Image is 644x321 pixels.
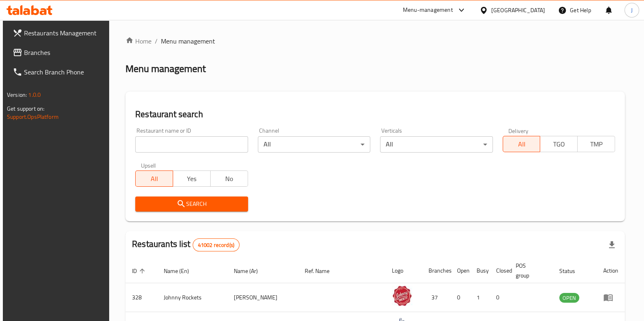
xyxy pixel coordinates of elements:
[470,258,490,283] th: Busy
[125,283,157,312] td: 328
[125,36,625,46] nav: breadcrumb
[491,6,545,15] div: [GEOGRAPHIC_DATA]
[385,258,422,283] th: Logo
[403,5,453,15] div: Menu-management
[125,62,206,75] h2: Menu management
[7,103,44,114] span: Get support on:
[132,266,147,276] span: ID
[125,36,152,46] a: Home
[135,136,248,153] input: Search for restaurant name or ID..
[164,266,200,276] span: Name (En)
[135,108,615,120] h2: Restaurant search
[142,199,241,209] span: Search
[470,283,490,312] td: 1
[540,136,578,152] button: TGO
[305,266,340,276] span: Ref. Name
[7,90,27,100] span: Version:
[380,136,492,153] div: All
[132,238,240,251] h2: Restaurants list
[451,258,470,283] th: Open
[161,36,215,46] span: Menu management
[597,258,625,283] th: Action
[234,266,268,276] span: Name (Ar)
[258,136,370,153] div: All
[6,23,110,43] a: Restaurants Management
[577,136,615,152] button: TMP
[214,173,245,185] span: No
[28,90,41,100] span: 1.0.0
[490,258,509,283] th: Closed
[176,173,207,185] span: Yes
[6,62,110,82] a: Search Branch Phone
[157,283,227,312] td: Johnny Rockets
[559,293,579,303] span: OPEN
[559,293,579,303] div: OPEN
[451,283,470,312] td: 0
[135,170,173,187] button: All
[490,283,509,312] td: 0
[139,173,170,185] span: All
[506,138,537,150] span: All
[24,67,104,77] span: Search Branch Phone
[422,283,451,312] td: 37
[227,283,298,312] td: [PERSON_NAME]
[543,138,574,150] span: TGO
[7,111,59,122] a: Support.OpsPlatform
[210,170,248,187] button: No
[559,266,586,276] span: Status
[193,238,240,251] div: Total records count
[503,136,541,152] button: All
[135,197,248,212] button: Search
[24,48,104,57] span: Branches
[24,28,104,38] span: Restaurants Management
[602,235,622,255] div: Export file
[631,6,633,15] span: J
[603,293,618,302] div: Menu
[173,170,211,187] button: Yes
[392,286,412,306] img: Johnny Rockets
[508,128,529,133] label: Delivery
[141,162,156,168] label: Upsell
[581,138,612,150] span: TMP
[422,258,451,283] th: Branches
[516,261,543,280] span: POS group
[155,36,158,46] li: /
[193,241,239,249] span: 41002 record(s)
[6,43,110,62] a: Branches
